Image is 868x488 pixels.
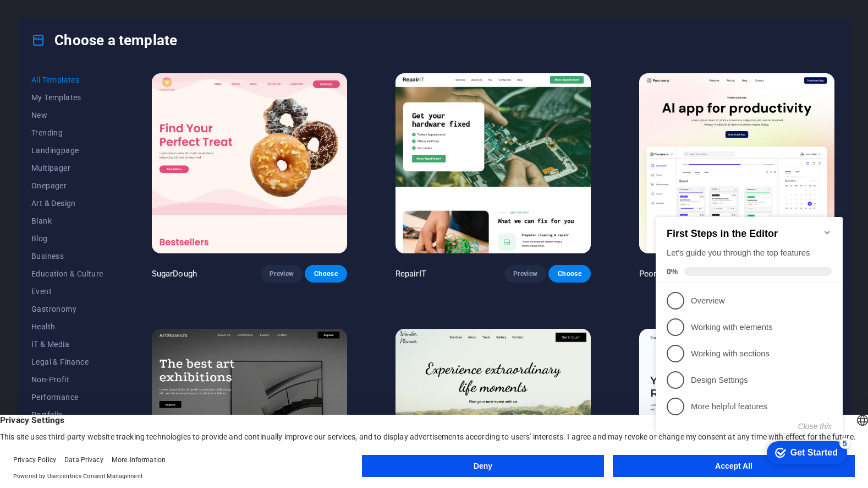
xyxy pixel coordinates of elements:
[4,86,191,113] li: Overview
[31,194,103,212] button: Art & Design
[31,393,103,402] span: Performance
[31,305,103,313] span: Gastronomy
[639,73,834,253] img: Peoneera
[31,31,177,49] h4: Choose a template
[139,247,186,257] div: Get Started
[4,166,191,192] li: Design Settings
[152,73,347,253] img: SugarDough
[31,287,103,296] span: Event
[639,268,674,279] p: Peoneera
[40,121,172,132] p: Working with elements
[116,240,196,263] div: Get Started 5 items remaining, 0% complete
[31,410,103,419] span: Portfolio
[305,265,347,283] button: Choose
[31,234,103,243] span: Blog
[548,265,590,283] button: Choose
[15,46,180,58] div: Let's guide you through the top features
[31,128,103,137] span: Trending
[31,212,103,230] button: Blank
[31,230,103,247] button: Blog
[172,27,180,36] div: Minimize checklist
[4,192,191,219] li: More helpful features
[31,322,103,331] span: Health
[270,269,294,278] span: Preview
[31,357,103,366] span: Legal & Finance
[31,265,103,283] button: Education & Culture
[4,113,191,139] li: Working with elements
[31,353,103,371] button: Legal & Finance
[152,268,197,279] p: SugarDough
[31,75,103,84] span: All Templates
[31,199,103,208] span: Art & Design
[31,124,103,142] button: Trending
[261,265,303,283] button: Preview
[31,216,103,225] span: Blank
[147,221,180,230] button: Close this
[31,89,103,106] button: My Templates
[31,146,103,155] span: Landingpage
[188,237,199,248] div: 5
[31,142,103,159] button: Landingpage
[40,173,172,185] p: Design Settings
[31,106,103,124] button: New
[31,159,103,177] button: Multipager
[15,66,33,75] span: 0%
[31,375,103,384] span: Non-Profit
[31,318,103,335] button: Health
[31,371,103,388] button: Non-Profit
[40,200,172,212] p: More helpful features
[31,406,103,424] button: Portfolio
[31,164,103,172] span: Multipager
[395,73,591,253] img: RepairIT
[31,283,103,300] button: Event
[31,252,103,261] span: Business
[31,388,103,406] button: Performance
[40,147,172,159] p: Working with sections
[557,269,581,278] span: Choose
[31,177,103,194] button: Onepager
[513,269,537,278] span: Preview
[15,27,180,39] h2: First Steps in the Editor
[40,94,172,106] p: Overview
[31,247,103,265] button: Business
[395,268,426,279] p: RepairIT
[4,139,191,166] li: Working with sections
[31,93,103,102] span: My Templates
[31,269,103,278] span: Education & Culture
[314,269,338,278] span: Choose
[31,300,103,318] button: Gastronomy
[31,111,103,120] span: New
[31,335,103,353] button: IT & Media
[31,71,103,89] button: All Templates
[31,181,103,190] span: Onepager
[504,265,546,283] button: Preview
[31,340,103,349] span: IT & Media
